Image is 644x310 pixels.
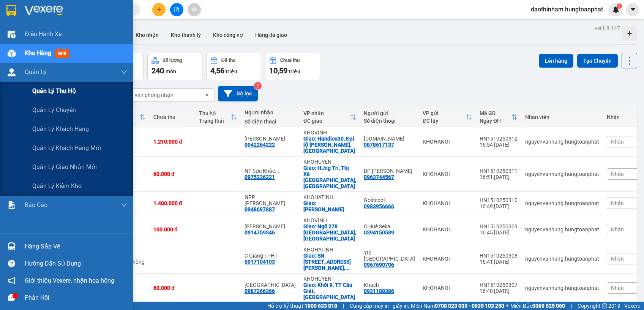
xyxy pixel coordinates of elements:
[245,142,275,148] div: 0942264222
[617,3,622,9] sup: 1
[195,107,241,127] th: Toggle SortBy
[32,143,101,153] span: Quản lý khách hàng mới
[153,171,191,177] div: 60.000 đ
[25,49,51,57] span: Kho hàng
[303,130,356,136] div: KHOVINH
[245,206,275,212] div: 0948697887
[364,203,394,209] div: 0983956666
[364,250,415,262] div: Yte USA
[165,26,207,44] button: Kho thanh lý
[204,92,210,98] svg: open
[419,107,476,127] th: Toggle SortBy
[32,124,89,134] span: Quản lý khách hàng
[245,109,296,115] div: Người nhận
[170,3,183,16] button: file-add
[364,262,394,268] div: 0967690706
[25,29,62,39] span: Điều hành xe
[480,203,518,209] div: 16:49 [DATE]
[480,223,518,229] div: HN1510250309
[25,67,47,77] span: Quản Lý
[611,285,624,291] span: Nhãn
[25,258,127,269] div: Hướng dẫn sử dụng
[8,68,16,76] img: warehouse-icon
[25,292,127,304] div: Phản hồi
[8,294,15,301] span: message
[289,68,300,74] span: triệu
[32,162,97,172] span: Quản lý giao nhận mới
[525,5,609,14] span: daothinham.hungtoanphat
[303,110,350,116] div: VP nhận
[364,229,394,236] div: 0394150589
[630,6,636,13] span: caret-down
[245,136,296,142] div: Minh Inax
[611,256,624,262] span: Nhãn
[364,288,394,294] div: 0931188386
[8,277,15,284] span: notification
[245,288,275,294] div: 0987366366
[303,165,356,189] div: Giao: Hưng Trí, Thị Xã Kỳ Anh, Hà Tĩnh
[207,26,249,44] button: Kho công nợ
[163,58,182,63] div: Số lượng
[153,285,191,291] div: 60.000 đ
[121,69,127,75] span: down
[245,168,296,174] div: NT Sức Khỏe Vàng
[267,302,337,310] span: Hỗ trợ kỹ thuật:
[303,200,356,212] div: Giao: Tp Hà Tĩnh
[525,226,599,232] div: nguyenvanhung.hungtoanphat
[303,217,356,223] div: KHOVINH
[226,68,237,74] span: triệu
[269,66,287,75] span: 10,59
[153,200,191,206] div: 1.400.000 đ
[245,119,296,125] div: Số điện thoại
[364,223,415,229] div: C Huế Seka
[423,139,472,145] div: KHOHANOI
[25,276,114,285] span: Giới thiệu Vexere, nhận hoa hồng
[480,253,518,259] div: HN1510250308
[364,168,415,174] div: DP Hà Thanh
[480,174,518,180] div: 16:51 [DATE]
[364,136,415,142] div: Kluger.VN
[525,256,599,262] div: nguyenvanhung.hungtoanphat
[174,7,179,12] span: file-add
[364,118,415,124] div: Số điện thoại
[525,139,599,145] div: nguyenvanhung.hungtoanphat
[539,54,573,68] button: Lên hàng
[8,260,15,267] span: question-circle
[147,53,202,80] button: Số lượng240món
[611,226,624,232] span: Nhãn
[245,282,296,288] div: ST Hằng Sơn
[480,197,518,203] div: HN1510250310
[191,7,197,12] span: aim
[275,168,279,174] span: ...
[423,118,466,124] div: ĐC lấy
[480,282,518,288] div: HN1510250307
[525,114,599,120] div: Nhân viên
[153,114,191,120] div: Chưa thu
[303,159,356,165] div: KHOHUYEN
[245,229,275,236] div: 0914759346
[364,197,415,203] div: Goldcool
[423,285,472,291] div: KHOHANOI
[303,282,356,300] div: Giao: Khối 9, TT Cầu Giát, Nghệ An
[303,118,350,124] div: ĐC giao
[480,259,518,265] div: 16:41 [DATE]
[6,5,16,16] img: logo-vxr
[303,194,356,200] div: KHOHATINH
[423,110,466,116] div: VP gửi
[8,242,16,250] img: warehouse-icon
[199,110,231,116] div: Thu hộ
[626,3,639,16] button: caret-down
[245,194,296,206] div: NPP Lâm Vũ
[245,174,275,180] div: 0975226221
[423,226,472,232] div: KHOHANOI
[254,82,262,90] sup: 2
[622,26,637,41] div: Tạo kho hàng mới
[480,136,518,142] div: HN1510250312
[423,200,472,206] div: KHOHANOI
[577,54,618,68] button: Tạo Chuyến
[480,142,518,148] div: 16:54 [DATE]
[121,202,127,208] span: down
[129,26,165,44] button: Kho nhận
[480,288,518,294] div: 16:40 [DATE]
[571,302,572,310] span: |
